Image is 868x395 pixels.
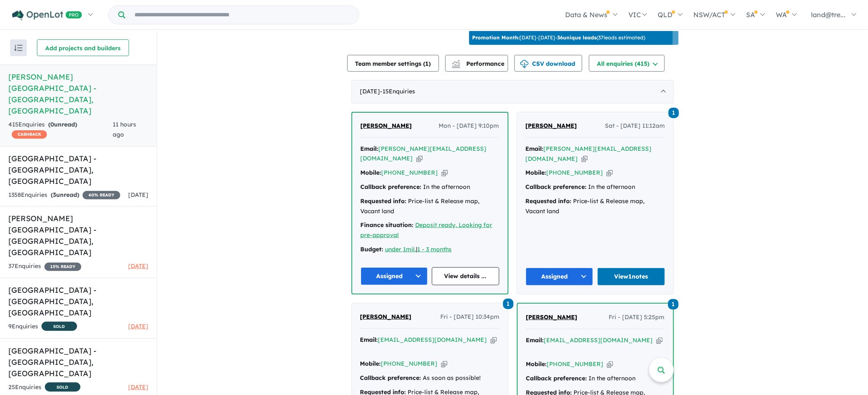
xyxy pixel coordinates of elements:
img: line-chart.svg [452,60,460,65]
h5: [PERSON_NAME][GEOGRAPHIC_DATA] - [GEOGRAPHIC_DATA] , [GEOGRAPHIC_DATA] [8,71,148,116]
span: [DATE] [128,383,148,391]
strong: Budget: [361,245,384,253]
strong: Mobile: [526,360,547,368]
div: 37 Enquir ies [8,261,81,271]
input: Try estate name, suburb, builder or developer [127,6,357,24]
strong: Callback preference: [361,183,422,191]
a: [EMAIL_ADDRESS][DOMAIN_NAME] [378,336,487,343]
a: [PERSON_NAME] [526,121,577,131]
strong: Email: [360,336,378,343]
b: 36 unique leads [558,34,597,41]
button: Team member settings (1) [347,55,439,72]
p: [DATE] - [DATE] - ( 37 leads estimated) [473,34,646,41]
a: View1notes [597,268,665,286]
strong: Requested info: [526,197,572,205]
span: 1 [669,108,679,118]
button: Assigned [361,267,428,285]
strong: ( unread) [48,121,77,128]
span: SOLD [41,322,77,331]
a: under 1mil. [385,245,416,253]
div: Price-list & Release map, Vacant land [526,196,665,217]
div: | [361,245,499,255]
h5: [GEOGRAPHIC_DATA] - [GEOGRAPHIC_DATA] , [GEOGRAPHIC_DATA] [8,153,148,187]
a: 1 [669,107,679,118]
span: Mon - [DATE] 9:10pm [439,121,499,131]
strong: Requested info: [361,197,407,205]
a: 1 [503,298,514,309]
button: Performance [445,55,508,72]
div: 9 Enquir ies [8,322,77,332]
img: sort.svg [14,45,23,51]
span: 40 % READY [83,191,120,199]
span: CASHBACK [12,130,47,139]
div: 415 Enquir ies [8,120,113,140]
span: [DATE] [128,191,148,199]
button: Copy [416,154,423,163]
h5: [GEOGRAPHIC_DATA] - [GEOGRAPHIC_DATA] , [GEOGRAPHIC_DATA] [8,345,148,379]
span: Performance [453,60,505,67]
span: 0 [50,121,54,128]
div: 1358 Enquir ies [8,190,120,200]
a: [PERSON_NAME] [361,121,412,131]
span: [PERSON_NAME] [360,313,412,320]
div: In the afternoon [526,182,665,192]
button: Copy [607,168,613,177]
strong: ( unread) [51,191,79,199]
span: [PERSON_NAME] [526,122,577,129]
button: Copy [491,336,497,344]
span: [PERSON_NAME] [526,313,578,321]
strong: Mobile: [526,169,547,176]
strong: Callback preference: [526,183,587,191]
button: All enquiries (415) [589,55,665,72]
a: [PHONE_NUMBER] [382,169,438,176]
strong: Callback preference: [360,374,421,382]
div: In the afternoon [526,374,665,384]
span: [DATE] [128,262,148,270]
span: Fri - [DATE] 10:34pm [441,312,500,322]
a: [PHONE_NUMBER] [381,360,438,367]
button: Copy [607,360,613,369]
span: [DATE] [128,323,148,330]
a: [PERSON_NAME] [526,312,578,323]
span: 1 [503,299,514,309]
button: Copy [441,359,447,368]
div: As soon as possible! [360,373,500,383]
span: 1 [668,299,679,310]
a: [PHONE_NUMBER] [547,169,603,176]
button: Add projects and builders [37,39,129,56]
div: Price-list & Release map, Vacant land [361,196,499,217]
a: [PERSON_NAME][EMAIL_ADDRESS][DOMAIN_NAME] [361,145,487,163]
span: 3 [53,191,56,199]
a: 1 [668,298,679,310]
strong: Email: [526,145,544,152]
img: download icon [520,60,529,68]
span: Fri - [DATE] 5:25pm [609,312,665,323]
strong: Email: [526,336,544,344]
a: View details ... [432,267,499,285]
div: [DATE] [351,80,674,103]
span: Sat - [DATE] 11:12am [605,121,665,131]
span: 1 [426,60,429,67]
div: In the afternoon [361,182,499,192]
span: - 15 Enquir ies [380,88,416,95]
button: Assigned [526,268,594,286]
span: 11 hours ago [113,121,136,138]
a: [EMAIL_ADDRESS][DOMAIN_NAME] [544,336,653,344]
div: 25 Enquir ies [8,382,80,393]
b: Promotion Month: [473,34,520,41]
a: [PHONE_NUMBER] [547,360,604,368]
a: 1 - 3 months [418,245,452,253]
span: [PERSON_NAME] [361,122,412,129]
h5: [GEOGRAPHIC_DATA] - [GEOGRAPHIC_DATA] , [GEOGRAPHIC_DATA] [8,284,148,318]
a: Deposit ready, Looking for pre-approval [361,221,493,239]
button: CSV download [514,55,582,72]
span: 15 % READY [44,263,81,271]
a: [PERSON_NAME] [360,312,412,322]
img: bar-chart.svg [452,62,460,68]
strong: Email: [361,145,379,152]
span: land@tre... [811,10,846,19]
button: Copy [442,168,448,177]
